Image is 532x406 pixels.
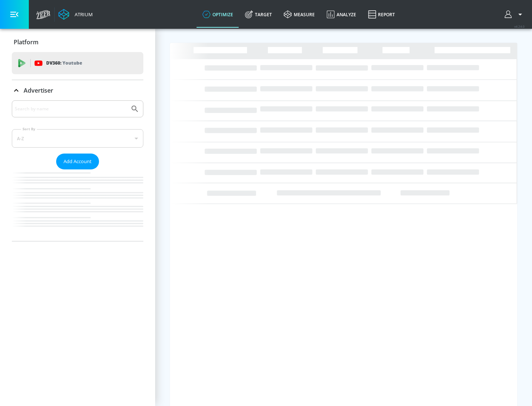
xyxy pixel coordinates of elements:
div: Atrium [72,11,93,18]
a: measure [278,1,321,28]
label: Sort By [21,127,37,131]
a: Atrium [58,9,93,20]
input: Search by name [15,104,127,114]
a: Analyze [321,1,362,28]
div: Platform [12,32,143,52]
p: Youtube [62,59,82,67]
span: Add Account [64,157,92,166]
a: Report [362,1,401,28]
p: Advertiser [24,86,53,94]
div: A-Z [12,129,143,148]
a: optimize [197,1,239,28]
a: Target [239,1,278,28]
div: DV360: Youtube [12,52,143,74]
span: v 4.24.0 [514,24,525,28]
p: Platform [14,38,38,46]
button: Add Account [56,154,99,169]
p: DV360: [46,59,82,67]
div: Advertiser [12,100,143,241]
nav: list of Advertiser [12,169,143,241]
div: Advertiser [12,80,143,101]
